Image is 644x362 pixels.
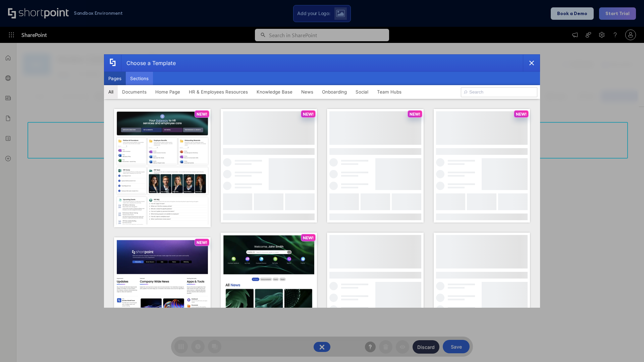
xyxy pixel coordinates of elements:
[351,85,373,99] button: Social
[197,240,207,245] p: NEW!
[461,87,537,97] input: Search
[184,85,252,99] button: HR & Employees Resources
[118,85,151,99] button: Documents
[126,72,153,85] button: Sections
[318,85,351,99] button: Onboarding
[104,54,540,308] div: template selector
[252,85,297,99] button: Knowledge Base
[410,112,420,117] p: NEW!
[303,235,314,240] p: NEW!
[610,330,644,362] iframe: Chat Widget
[104,72,126,85] button: Pages
[516,112,527,117] p: NEW!
[121,55,176,71] div: Choose a Template
[151,85,184,99] button: Home Page
[104,85,118,99] button: All
[197,112,207,117] p: NEW!
[373,85,406,99] button: Team Hubs
[303,112,314,117] p: NEW!
[297,85,318,99] button: News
